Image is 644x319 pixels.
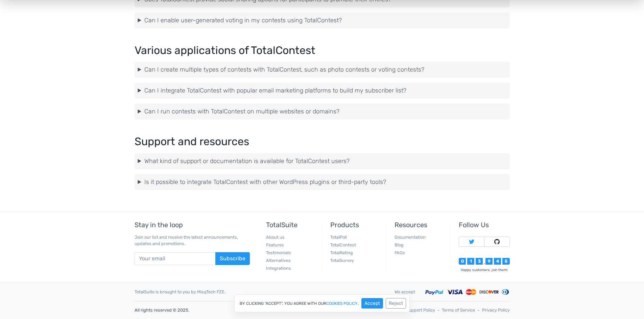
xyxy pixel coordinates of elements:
[138,157,506,166] summary: What kind of support or documentation is available for TotalContest users?
[467,258,474,265] div: 1
[234,294,410,312] div: By clicking "Accept", you agree with our .
[138,65,506,74] summary: Can I create multiple types of contests with TotalContest, such as photo contests or voting conte...
[395,242,404,247] a: Blog
[129,289,389,295] div: TotalSuite is brought to you by MisqTech FZE.
[266,258,291,263] a: Alternatives
[389,289,420,295] div: We accept
[266,235,285,240] a: About us
[138,107,506,116] summary: Can I run contests with TotalContest on multiple websites or domains?
[483,261,485,265] div: ,
[395,221,445,229] h5: Resources
[326,301,358,305] a: cookies policy
[330,242,356,247] a: TotalContest
[135,252,216,265] input: Your email
[266,221,317,229] h5: TotalSuite
[330,258,354,263] a: TotalSurvey
[361,298,383,309] button: Accept
[395,235,426,240] a: Documentation
[135,136,510,148] h2: Support and resources
[138,16,506,25] summary: Can I enable user-generated voting in my contests using TotalContest?
[330,221,381,229] h5: Products
[494,239,500,244] img: Follow TotalSuite on Github
[330,250,353,255] a: TotalRating
[215,252,250,265] button: Subscribe
[266,266,291,271] a: Integrations
[135,221,250,229] h5: Stay in the loop
[459,258,466,265] div: 0
[485,258,493,265] div: 9
[459,221,509,229] h5: Follow Us
[395,250,405,255] a: FAQs
[266,242,284,247] a: Features
[425,288,510,296] img: Accepted payment methods
[138,178,506,187] summary: Is it possible to integrate TotalContest with other WordPress plugins or third-party tools?
[494,258,501,265] div: 4
[138,86,506,95] summary: Can I integrate TotalContest with popular email marketing platforms to build my subscriber list?
[135,45,510,56] h2: Various applications of TotalContest
[476,258,483,265] div: 3
[330,235,347,240] a: TotalPoll
[386,298,406,309] button: Reject
[469,239,474,244] img: Follow TotalSuite on Twitter
[266,250,291,255] a: Testimonials
[459,267,509,272] div: Happy customers, join them!
[135,234,250,247] p: Join our list and receive the latest announcements, updates and promotions.
[502,258,509,265] div: 5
